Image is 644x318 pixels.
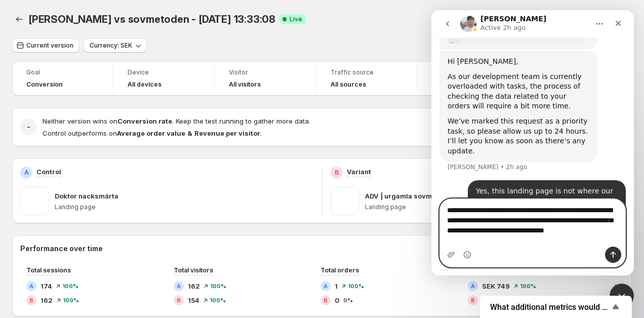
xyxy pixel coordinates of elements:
[177,283,181,289] h2: A
[26,67,99,90] a: GoalConversion
[324,283,328,289] h2: A
[43,117,310,125] span: Neither version wins on . Keep the test running to gather more data.
[90,42,132,50] span: Currency: SEK
[28,13,275,25] span: [PERSON_NAME] vs sovmetoden - [DATE] 13:33:08
[12,38,79,53] button: Current version
[26,68,99,76] span: Goal
[490,301,622,313] button: Show survey - What additional metrics would you like to include in the report?
[482,281,510,291] span: SEK 749
[331,187,359,215] img: ADV | urgamla sovmetoden
[36,167,61,177] p: Control
[117,117,172,125] strong: Conversion rate
[348,283,364,289] span: 100%
[290,15,302,23] span: Live
[320,266,359,274] span: Total orders
[335,281,338,291] span: 1
[347,167,371,177] p: Variant
[324,297,328,303] h2: B
[431,10,634,275] iframe: Intercom live chat
[26,266,71,274] span: Total sessions
[62,283,78,289] span: 100%
[229,68,301,76] span: Visitor
[229,67,301,90] a: VisitorAll visitors
[20,187,49,215] img: Doktor nacksmärta
[177,297,181,303] h2: B
[331,81,366,89] h4: All sources
[128,81,162,89] h4: All devices
[335,295,339,305] span: 0
[63,297,79,303] span: 100%
[471,297,475,303] h2: B
[335,169,339,177] h2: B
[55,203,314,211] p: Landing page
[29,283,33,289] h2: A
[520,283,536,289] span: 100%
[41,295,53,305] span: 162
[128,68,200,76] span: Device
[365,191,455,201] p: ADV | urgamla sovmetoden
[490,302,610,312] span: What additional metrics would you like to include in the report?
[188,295,199,305] span: 154
[174,266,213,274] span: Total visitors
[331,68,403,76] span: Traffic source
[41,281,52,291] span: 174
[187,129,192,137] strong: &
[55,191,118,201] p: Doktor nacksmärta
[24,169,29,177] h2: A
[194,129,260,137] strong: Revenue per visitor
[12,12,26,26] button: Back
[471,283,475,289] h2: A
[610,284,634,308] iframe: Intercom live chat
[20,244,624,254] h2: Performance over time
[343,297,353,303] span: 0%
[210,297,226,303] span: 100%
[365,203,624,211] p: Landing page
[331,67,403,90] a: Traffic sourceAll sources
[29,297,33,303] h2: B
[43,129,262,137] span: Control outperforms on .
[210,283,226,289] span: 100%
[84,38,146,53] button: Currency: SEK
[610,278,624,292] button: Expand chart
[482,295,501,305] span: SEK 0
[26,42,73,50] span: Current version
[188,281,200,291] span: 162
[229,81,261,89] h4: All visitors
[26,81,63,89] span: Conversion
[27,122,30,132] h2: -
[128,67,200,90] a: DeviceAll devices
[117,129,185,137] strong: Average order value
